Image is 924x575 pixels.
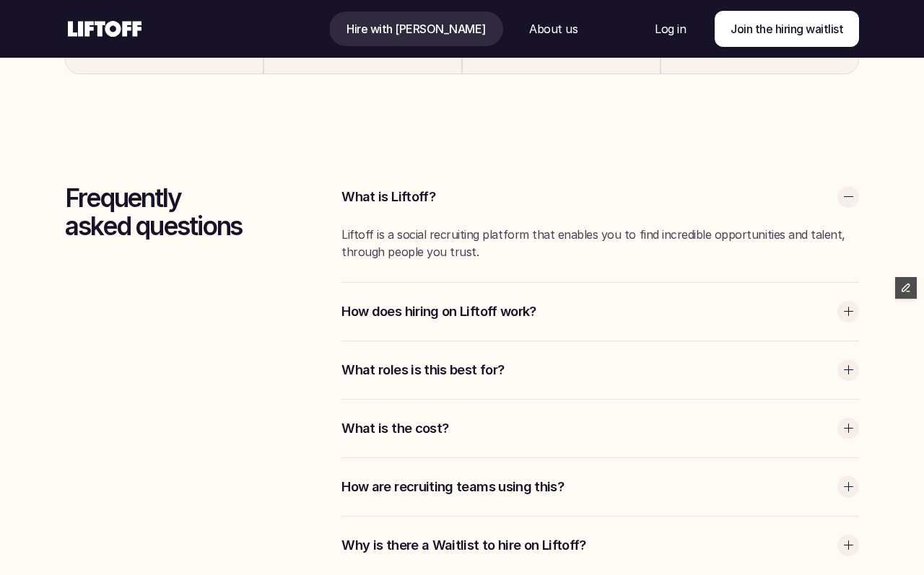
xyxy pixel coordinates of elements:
p: What roles is this best for? [341,361,830,379]
a: Nav Link [512,12,595,46]
p: What is Liftoff? [341,188,830,206]
p: Join the hiring waitlist [731,20,843,38]
p: How does hiring on Liftoff work? [341,302,830,321]
p: Hire with [PERSON_NAME] [346,20,486,38]
h3: Frequently asked questions [65,184,305,240]
a: Nav Link [329,12,503,46]
a: Join the hiring waitlist [715,11,859,47]
p: Why is there a Waitlist to hire on Liftoff? [341,536,830,555]
p: What is the cost? [341,419,830,438]
p: Log in [655,20,686,38]
p: How are recruiting teams using this? [341,478,830,496]
a: Nav Link [637,12,703,46]
p: About us [529,20,577,38]
button: Edit Framer Content [895,277,917,299]
p: Liftoff is a social recruiting platform that enables you to find incredible opportunities and tal... [341,226,859,260]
